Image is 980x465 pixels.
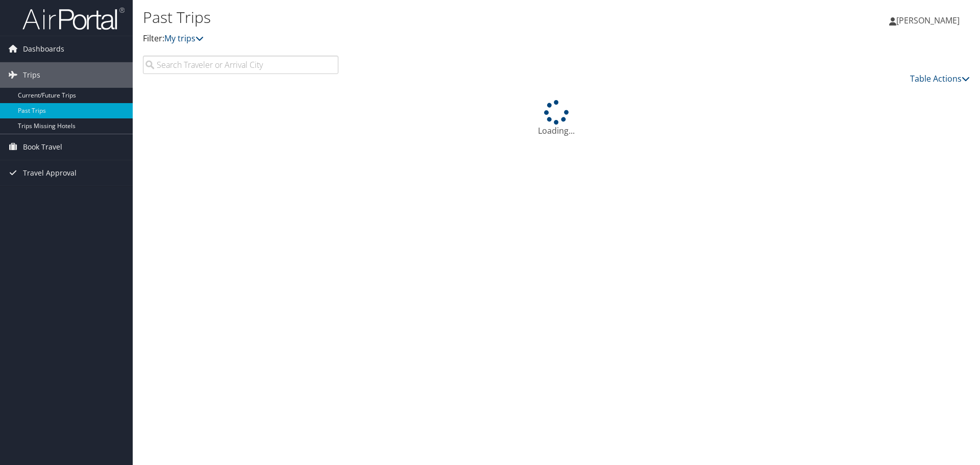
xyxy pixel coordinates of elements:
[23,134,62,160] span: Book Travel
[164,33,204,44] a: My trips
[23,160,77,186] span: Travel Approval
[143,7,694,28] h1: Past Trips
[143,32,694,45] p: Filter:
[143,100,970,137] div: Loading...
[910,73,970,84] a: Table Actions
[23,36,64,62] span: Dashboards
[896,15,960,26] span: [PERSON_NAME]
[143,56,338,74] input: Search Traveler or Arrival City
[22,7,125,31] img: airportal-logo.png
[889,5,970,36] a: [PERSON_NAME]
[23,62,40,88] span: Trips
